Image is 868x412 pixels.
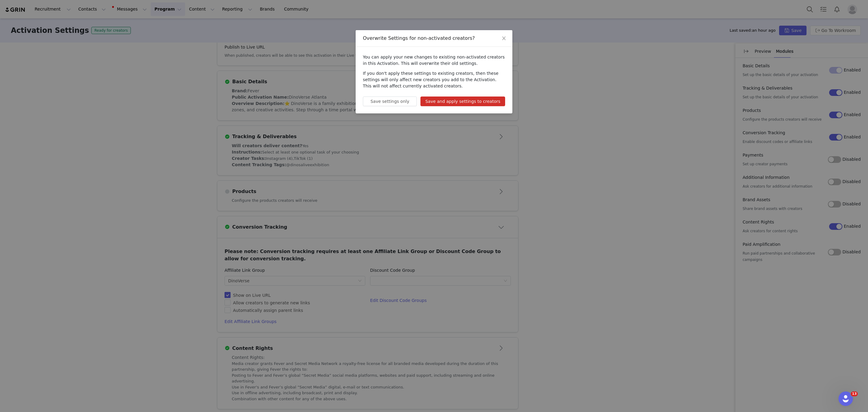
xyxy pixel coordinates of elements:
[363,70,505,89] p: If you don't apply these settings to existing creators, then these settings will only affect new ...
[502,36,506,41] i: icon: close
[363,54,505,67] p: You can apply your new changes to existing non-activated creators in this Activation. This will o...
[363,35,505,42] div: Overwrite Settings for non-activated creators?
[363,97,417,106] button: Save settings only
[851,391,858,396] span: 13
[495,30,512,47] button: Close
[838,391,853,406] iframe: Intercom live chat
[420,97,505,106] button: Save and apply settings to creators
